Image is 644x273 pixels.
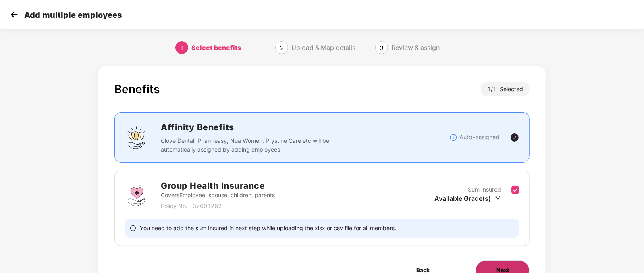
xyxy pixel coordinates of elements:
[510,133,519,142] img: svg+xml;base64,PHN2ZyBpZD0iVGljay0yNHgyNCIgeG1sbnM9Imh0dHA6Ly93d3cudzMub3JnLzIwMDAvc3ZnIiB3aWR0aD...
[191,41,241,54] div: Select benefits
[495,195,501,201] span: down
[291,41,355,54] div: Upload & Map details
[161,136,334,154] p: Clove Dental, Pharmeasy, Nua Women, Prystine Care etc will be automatically assigned by adding em...
[125,183,149,207] img: svg+xml;base64,PHN2ZyBpZD0iR3JvdXBfSGVhbHRoX0luc3VyYW5jZSIgZGF0YS1uYW1lPSJHcm91cCBIZWFsdGggSW5zdX...
[280,44,284,52] span: 2
[161,179,275,192] h2: Group Health Insurance
[161,121,449,134] h2: Affinity Benefits
[140,224,396,232] span: You need to add the sum Insured in next step while uploading the xlsx or csv file for all members.
[24,10,122,20] p: Add multiple employees
[130,224,136,232] span: info-circle
[8,8,20,21] img: svg+xml;base64,PHN2ZyB4bWxucz0iaHR0cDovL3d3dy53My5vcmcvMjAwMC9zdmciIHdpZHRoPSIzMCIgaGVpZ2h0PSIzMC...
[449,133,457,142] img: svg+xml;base64,PHN2ZyBpZD0iSW5mb18tXzMyeDMyIiBkYXRhLW5hbWU9IkluZm8gLSAzMngzMiIgeG1sbnM9Imh0dHA6Ly...
[180,44,184,52] span: 1
[434,194,501,203] div: Available Grade(s)
[391,41,440,54] div: Review & assign
[114,82,160,96] div: Benefits
[125,125,149,150] img: svg+xml;base64,PHN2ZyBpZD0iQWZmaW5pdHlfQmVuZWZpdHMiIGRhdGEtbmFtZT0iQWZmaW5pdHkgQmVuZWZpdHMiIHhtbG...
[161,202,275,210] p: Policy No. - 37601262
[493,85,500,92] span: 1
[380,44,384,52] span: 3
[468,185,501,194] p: Sum Insured
[481,82,530,96] div: 1 / Selected
[459,133,499,142] p: Auto-assigned
[161,191,275,200] p: Covers Employee, spouse, children, parents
